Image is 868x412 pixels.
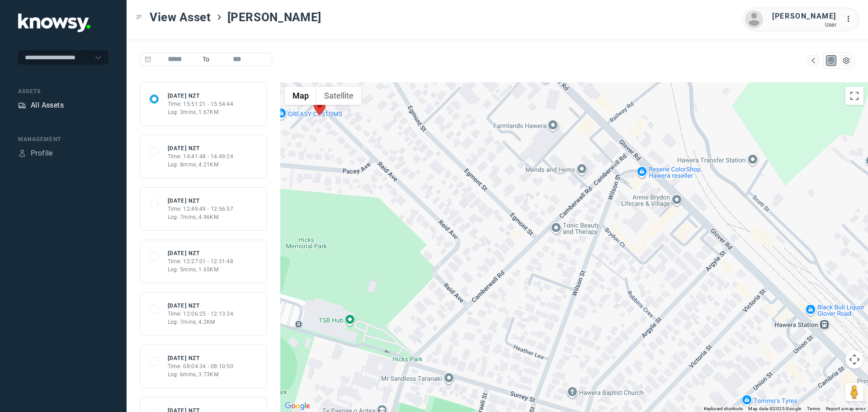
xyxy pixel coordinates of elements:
[772,11,836,22] div: [PERSON_NAME]
[18,14,90,32] img: Application Logo
[168,302,234,310] div: [DATE] NZT
[283,400,312,412] img: Google
[845,14,856,26] div: :
[846,15,855,22] tspan: ...
[845,383,863,401] button: Drag Pegman onto the map to open Street View
[826,406,865,411] a: Report a map error
[168,108,234,116] div: Log: 3mins, 1.67KM
[168,362,234,370] div: Time: 08:04:34 - 08:10:50
[845,87,863,105] button: Toggle fullscreen view
[18,149,26,157] div: Profile
[31,100,64,111] div: All Assets
[18,101,26,109] div: Assets
[745,10,763,28] img: avatar.png
[216,14,223,21] div: >
[18,148,53,159] a: ProfileProfile
[168,144,234,152] div: [DATE] NZT
[809,57,817,65] div: Map
[283,400,312,412] a: Open this area in Google Maps (opens a new window)
[827,57,835,65] div: Map
[168,100,234,108] div: Time: 15:51:21 - 15:54:44
[845,350,863,369] button: Map camera controls
[168,205,234,213] div: Time: 12:49:49 - 12:56:57
[18,87,108,95] div: Assets
[168,152,234,161] div: Time: 14:41:48 - 14:49:24
[748,406,801,411] span: Map data ©2025 Google
[136,14,142,20] div: Toggle Menu
[845,14,856,24] div: :
[168,310,234,318] div: Time: 12:06:25 - 12:13:34
[704,406,743,412] button: Keyboard shortcuts
[18,100,64,111] a: AssetsAll Assets
[168,265,234,274] div: Log: 5mins, 1.65KM
[285,87,316,105] button: Show street map
[168,370,234,379] div: Log: 6mins, 3.73KM
[168,161,234,169] div: Log: 8mins, 4.21KM
[168,92,234,100] div: [DATE] NZT
[31,148,53,159] div: Profile
[199,52,213,66] span: To
[227,9,321,25] span: [PERSON_NAME]
[316,87,361,105] button: Show satellite imagery
[168,249,234,257] div: [DATE] NZT
[807,406,821,411] a: Terms (opens in new tab)
[168,197,234,205] div: [DATE] NZT
[168,354,234,362] div: [DATE] NZT
[842,57,850,65] div: List
[168,257,234,265] div: Time: 12:27:01 - 12:31:48
[150,9,211,25] span: View Asset
[168,318,234,326] div: Log: 7mins, 4.2KM
[772,22,836,28] div: User
[168,213,234,221] div: Log: 7mins, 4.96KM
[18,135,108,143] div: Management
